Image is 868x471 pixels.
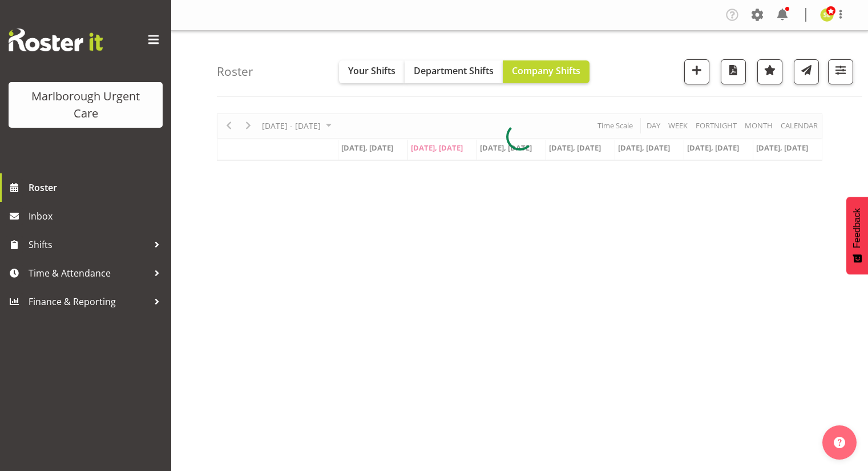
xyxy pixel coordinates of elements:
h4: Roster [217,65,253,78]
span: Time & Attendance [29,265,148,282]
button: Department Shifts [405,60,503,83]
button: Send a list of all shifts for the selected filtered period to all rostered employees. [794,59,819,84]
button: Your Shifts [339,60,405,83]
button: Add a new shift [684,59,709,84]
button: Highlight an important date within the roster. [757,59,782,84]
span: Finance & Reporting [29,293,148,310]
span: Roster [29,179,165,196]
img: Rosterit website logo [9,29,103,51]
span: Company Shifts [512,64,580,77]
img: help-xxl-2.png [834,437,845,448]
span: Your Shifts [348,64,395,77]
span: Inbox [29,208,165,225]
span: Department Shifts [414,64,494,77]
img: sarah-edwards11800.jpg [820,8,834,22]
button: Company Shifts [503,60,590,83]
span: Shifts [29,236,148,253]
div: Marlborough Urgent Care [20,88,151,122]
span: Feedback [852,208,862,248]
button: Download a PDF of the roster according to the set date range. [721,59,746,84]
button: Filter Shifts [828,59,853,84]
button: Feedback - Show survey [846,197,868,274]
